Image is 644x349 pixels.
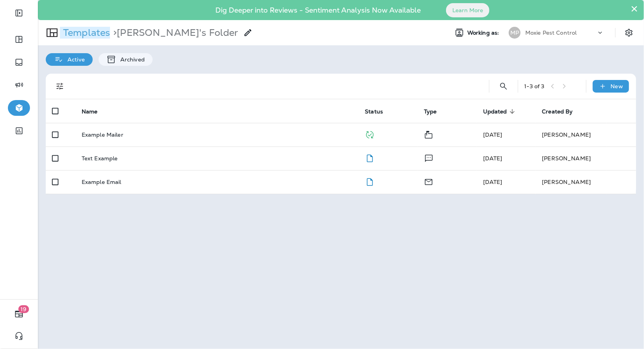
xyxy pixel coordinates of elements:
p: Templates [60,27,110,39]
span: Status [365,108,393,115]
button: Search Templates [496,78,511,94]
span: Type [424,108,437,115]
button: 19 [8,306,30,322]
span: Updated [483,108,517,115]
span: Name [82,108,108,115]
p: Active [63,56,85,63]
p: Cydney's Folder [110,27,238,39]
p: New [611,83,623,89]
span: Type [424,108,447,115]
div: MP [509,27,521,39]
span: Status [365,108,383,115]
span: Published [365,130,375,137]
span: Text [424,154,434,161]
button: Filters [52,78,68,94]
span: Mailer [424,130,433,137]
td: [PERSON_NAME] [536,170,636,194]
p: Example Email [82,179,121,185]
td: [PERSON_NAME] [536,123,636,147]
button: Close [631,2,638,15]
td: [PERSON_NAME] [536,147,636,170]
button: Learn More [446,3,489,17]
span: Email [424,178,433,185]
span: Name [82,108,98,115]
span: Kate Murphy [483,155,502,162]
span: Kate Murphy [483,131,502,138]
p: Example Mailer [82,132,123,138]
span: Created By [542,108,583,115]
span: Created By [542,108,573,115]
span: Shannon Davis [483,178,502,186]
span: Draft [365,154,375,161]
span: Draft [365,178,375,185]
span: 19 [19,305,29,313]
button: Expand Sidebar [8,5,30,21]
p: Text Example [82,155,118,162]
p: Moxie Pest Control [525,30,577,36]
span: Updated [483,108,507,115]
span: Working as: [467,30,501,36]
p: Archived [116,56,145,63]
p: Dig Deeper into Reviews - Sentiment Analysis Now Available [192,9,444,11]
button: Settings [622,26,636,40]
div: 1 - 3 of 3 [525,83,545,89]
